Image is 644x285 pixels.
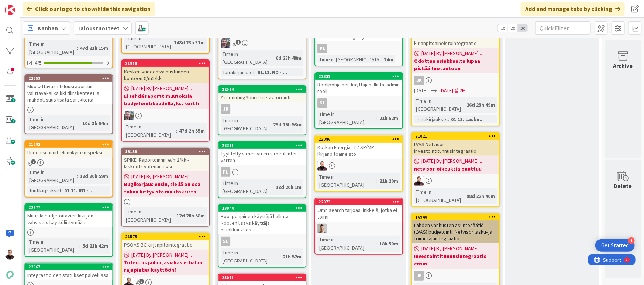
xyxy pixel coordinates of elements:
[5,249,15,260] img: AA
[498,24,508,32] span: 1x
[218,86,306,93] div: 22514
[518,24,528,32] span: 3x
[218,104,306,114] div: JK
[412,76,499,85] div: JK
[378,114,400,122] div: 21h 52m
[315,136,402,142] div: 22086
[412,140,499,156] div: LVAS Netvisor investointitunnusintegraatio
[221,248,280,265] div: Time in [GEOGRAPHIC_DATA]
[613,61,633,70] div: Archive
[315,199,402,205] div: 22973
[315,161,402,171] div: AA
[28,142,112,147] div: 21682
[521,2,625,16] div: Add and manage tabs by clicking
[218,212,306,234] div: Roolipohjainen käyttäjä hallinta: Roolien lisäys käyttäjä muokkauksesta
[414,87,428,95] span: [DATE]
[25,270,112,280] div: Integraatioiden statukset palvelussa
[79,119,80,127] span: :
[78,44,110,52] div: 47d 21h 15m
[62,186,96,195] div: 01.11. RD - ...
[411,24,500,126] a: PSOAS BC kirjanpitoaineistointegraatio[DATE] By [PERSON_NAME]...Odottaa asiakkaalta lupaa pistää ...
[411,132,500,207] a: 21021LVAS Netvisor investointitunnusintegraatio[DATE] By [PERSON_NAME]...netvisor-oikeuksia puutt...
[61,186,62,195] span: :
[218,85,306,135] a: 22514AccountingSource refaktorointiJKTime in [GEOGRAPHIC_DATA]:25d 16h 53m
[31,159,36,164] span: 2
[25,141,112,148] div: 21682
[317,236,376,252] div: Time in [GEOGRAPHIC_DATA]
[38,24,58,32] span: Kanban
[421,245,482,253] span: [DATE] By [PERSON_NAME]...
[412,133,499,140] div: 21021
[508,24,518,32] span: 2x
[274,54,303,62] div: 6d 23h 48m
[221,237,230,246] div: sl
[382,55,395,63] div: 24m
[125,234,209,239] div: 21575
[317,173,376,189] div: Time in [GEOGRAPHIC_DATA]
[24,140,113,198] a: 21682Uuden suunnittelunäkymän speksitTime in [GEOGRAPHIC_DATA]:12d 20h 59mTuntikirjaukset:01.11. ...
[24,12,113,68] a: Time in [GEOGRAPHIC_DATA]:47d 21h 15m4/5
[218,86,306,102] div: 22514AccountingSource refaktorointi
[414,253,497,267] b: Investointitunnusintegraatio ensin
[77,24,120,32] b: Taloustuotteet
[414,97,464,113] div: Time in [GEOGRAPHIC_DATA]
[25,264,112,280] div: 22967Integraatioiden statukset palvelussa
[218,38,306,48] div: TK
[614,181,632,190] div: Delete
[222,87,306,92] div: 22514
[25,264,112,270] div: 22967
[121,59,210,142] a: 21918Kesken vuoden valmistuneen kohteen €/m2/kk[DATE] By [PERSON_NAME]...Ei tehdä raporttimuutoks...
[464,192,465,200] span: :
[24,74,113,134] a: 22653Muokattavaan talousraporttiin valittavaksi kaikki tilirakenteet ja mahdollisuus lisätä sarak...
[131,173,192,181] span: [DATE] By [PERSON_NAME]...
[124,181,207,195] b: Bugikorjaus ensin, siellä on osa tähän liittyvistä muutoksista
[77,44,78,52] span: :
[122,60,209,83] div: 21918Kesken vuoden valmistuneen kohteen €/m2/kk
[5,270,15,280] img: avatar
[78,172,110,180] div: 12d 20h 59m
[139,279,144,284] span: 1
[35,59,42,67] span: 4/5
[315,142,402,159] div: Kotkan Energia - L7 SP/MP Kirjanpitoaineisto
[38,3,40,9] div: 9
[414,271,424,281] div: JK
[218,12,306,79] a: TKTime in [GEOGRAPHIC_DATA]:6d 23h 48mTuntikirjaukset:01.11. RD - ...
[314,135,403,192] a: 22086Kotkan Energia - L7 SP/MP KirjanpitoaineistoAATime in [GEOGRAPHIC_DATA]:21h 20m
[236,40,241,45] span: 2
[122,233,209,240] div: 21575
[221,38,230,48] img: TK
[412,176,499,186] div: AA
[77,172,78,180] span: :
[273,183,274,191] span: :
[315,73,402,96] div: 22331Roolipohjainen käyttäjähallinta: admin rooli
[255,68,256,76] span: :
[378,240,400,248] div: 18h 50m
[121,148,210,227] a: 13158SPIKE: Raportoinnin e/m2/kk -laskenta yhtenäiseksi[DATE] By [PERSON_NAME]...Bugikorjaus ensi...
[177,127,207,135] div: 47d 2h 55m
[218,167,306,177] div: PL
[222,143,306,148] div: 22311
[412,133,499,156] div: 21021LVAS Netvisor investointitunnusintegraatio
[376,177,378,185] span: :
[122,111,209,120] div: TK
[221,179,273,195] div: Time in [GEOGRAPHIC_DATA]
[317,44,327,53] div: PL
[27,115,79,131] div: Time in [GEOGRAPHIC_DATA]
[28,76,112,81] div: 22653
[24,203,113,257] a: 22877Muualla budjetoitavien lukujen vahvistus käyttöliittymäänTime in [GEOGRAPHIC_DATA]:5d 21h 42m
[315,205,402,222] div: Omnisearch tarjoaa linkkejä, jotka ei toimi
[131,85,192,92] span: [DATE] By [PERSON_NAME]...
[28,264,112,269] div: 22967
[124,92,207,107] b: Ei tehdä raporttimuutoksia budjetointikaudella, ks. kortti
[122,67,209,83] div: Kesken vuoden valmistuneen kohteen €/m2/kk
[27,186,61,195] div: Tuntikirjaukset
[80,119,110,127] div: 10d 3h 54m
[80,242,110,250] div: 5d 21h 42m
[412,214,499,220] div: 16940
[218,204,306,268] a: 23044Roolipohjainen käyttäjä hallinta: Roolien lisäys käyttäjä muokkauksestaslTime in [GEOGRAPHIC...
[459,87,466,95] div: 2M
[412,32,499,48] div: PSOAS BC kirjanpitoaineistointegraatio
[25,75,112,104] div: 22653Muokattavaan talousraporttiin valittavaksi kaikki tilirakenteet ja mahdollisuus lisätä sarak...
[172,38,207,47] div: 148d 23h 31m
[414,57,497,72] b: Odottaa asiakkaalta lupaa pistää tuotantoon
